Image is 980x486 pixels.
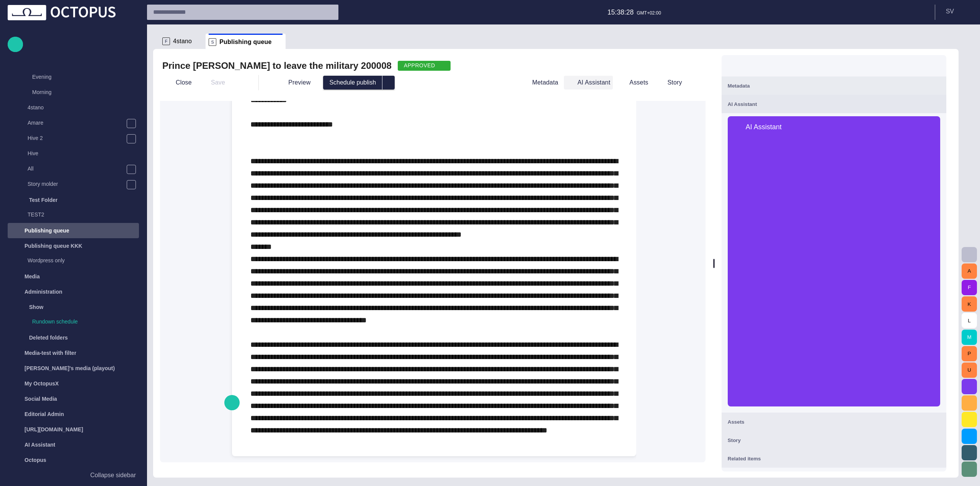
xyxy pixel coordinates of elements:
div: Story molder [12,177,139,192]
p: GMT+02:00 [637,10,661,16]
button: U [962,362,977,378]
span: Assets [728,419,745,425]
button: SV [940,5,975,18]
div: Media [8,269,139,284]
span: AI Assistant [746,124,782,130]
button: Story [654,76,684,89]
button: P [962,346,977,361]
div: 4stano [12,101,139,116]
button: Story [722,431,946,449]
button: M [962,330,977,345]
button: AI Assistant [722,95,946,113]
button: AI Assistant [564,76,613,89]
p: Administration [24,288,62,296]
p: Media [24,273,40,280]
div: Octopus [8,452,139,468]
p: Rundown schedule [32,318,139,325]
img: Octopus News Room [8,5,116,20]
p: Media-test with filter [24,349,76,357]
p: 4stano [28,104,139,111]
p: Hive 2 [28,134,126,142]
p: TEST2 [28,211,139,218]
button: Schedule publish [323,76,382,89]
p: F [162,37,170,45]
button: Related items [722,449,946,468]
p: Wordpress only [28,257,139,264]
div: Morning [17,85,139,101]
div: TEST2 [12,208,139,223]
div: AI Assistant [8,437,139,452]
span: Publishing queue [219,38,271,46]
p: Octopus [24,456,46,464]
p: Collapse sidebar [90,471,136,480]
button: Metadata [519,76,561,89]
iframe: AI Assistant [728,138,940,406]
button: Metadata [722,76,946,95]
div: [URL][DOMAIN_NAME] [8,422,139,437]
div: Wordpress only [12,254,139,269]
p: Amare [28,119,126,127]
button: Preview [271,76,317,89]
div: DocumentaryAfternoonEveningMorning [12,39,139,101]
button: F [962,280,977,295]
p: Show [29,303,43,311]
button: L [962,313,977,328]
div: Hive [12,146,139,162]
div: All [12,162,139,177]
button: Assets [616,76,651,89]
button: Assets [722,413,946,431]
p: S V [946,7,954,16]
button: Close [162,76,194,89]
button: K [962,296,977,312]
p: My OctopusX [24,380,59,387]
div: Amare [12,116,139,131]
p: Story molder [28,180,126,188]
button: A [962,263,977,279]
div: F4stano [159,34,206,49]
div: [PERSON_NAME]'s media (playout) [8,361,139,376]
p: Publishing queue [24,227,69,234]
p: Social Media [24,395,57,403]
p: Hive [28,150,139,157]
div: Hive 2 [12,131,139,146]
p: Editorial Admin [24,410,64,418]
p: Test Folder [29,196,57,204]
p: 15:38:28 [608,7,634,17]
div: Media-test with filter [8,345,139,361]
button: APPROVED [398,61,451,71]
p: Evening [32,73,139,81]
h2: Prince William to leave the military 200008 [162,60,392,72]
div: Button group with publish options [323,76,395,89]
div: Rundown schedule [17,315,139,330]
div: Publishing queue [8,223,139,238]
span: AI Assistant [728,101,757,107]
button: select publish option [382,76,395,89]
p: [PERSON_NAME]'s media (playout) [24,364,115,372]
p: S [209,38,216,46]
p: Deleted folders [29,334,68,341]
div: Evening [17,70,139,85]
p: AI Assistant [24,441,55,449]
div: SPublishing queue [206,34,285,49]
span: 4stano [173,37,192,45]
p: All [28,165,126,172]
p: Morning [32,88,139,96]
span: Metadata [728,83,750,89]
span: Story [728,437,741,443]
button: Collapse sidebar [8,468,139,483]
p: [URL][DOMAIN_NAME] [24,426,83,433]
span: Related items [728,456,761,462]
p: Publishing queue KKK [24,242,82,250]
